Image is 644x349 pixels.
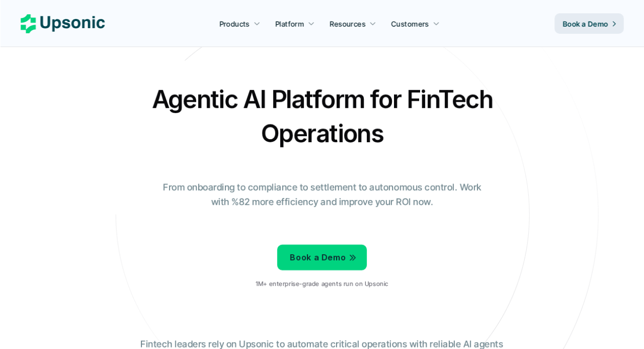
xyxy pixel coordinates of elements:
h2: Agentic AI Platform for FinTech Operations [143,82,502,150]
a: Book a Demo [554,13,624,34]
p: Products [219,18,250,29]
p: Book a Demo [290,250,346,265]
p: 1M+ enterprise-grade agents run on Upsonic [256,280,388,288]
p: Customers [391,18,429,29]
p: Resources [330,18,366,29]
a: Products [213,14,266,33]
p: Book a Demo [563,18,608,29]
a: Book a Demo [277,245,367,270]
p: Platform [275,18,304,29]
p: From onboarding to compliance to settlement to autonomous control. Work with %82 more efficiency ... [156,180,489,210]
